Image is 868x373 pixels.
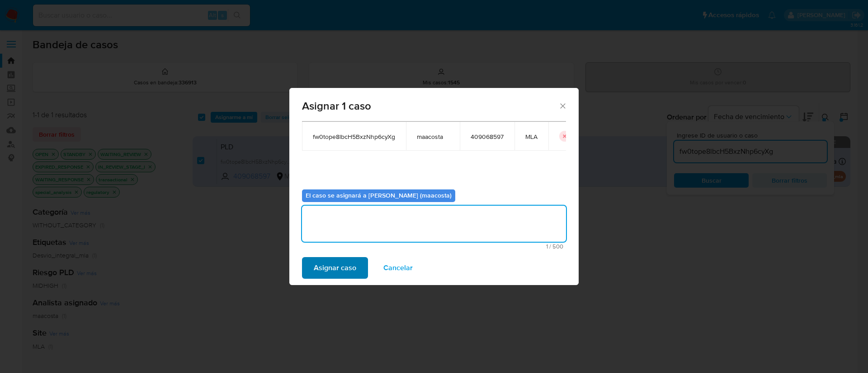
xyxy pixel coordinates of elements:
[417,133,449,141] span: maacosta
[558,101,566,110] button: Cerrar ventana
[306,191,452,200] b: El caso se asignará a [PERSON_NAME] (maacosta)
[302,257,368,279] button: Asignar caso
[372,257,425,279] button: Cancelar
[559,131,570,142] button: icon-button
[525,133,538,141] span: MLA
[471,133,504,141] span: 409068597
[313,133,395,141] span: fw0tope8lbcH5BxzNhp6cyXg
[302,101,558,111] span: Asignar 1 caso
[289,88,579,285] div: assign-modal
[314,258,356,278] span: Asignar caso
[383,258,413,278] span: Cancelar
[305,244,563,249] span: Máximo 500 caracteres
